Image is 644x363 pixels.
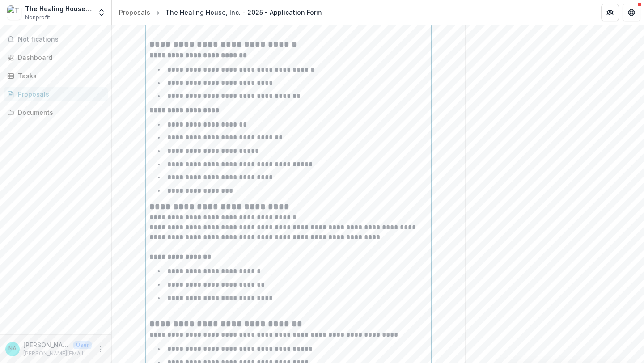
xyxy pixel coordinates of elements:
[73,341,92,349] p: User
[115,6,154,19] a: Proposals
[18,89,101,99] div: Proposals
[95,344,106,355] button: More
[4,105,108,120] a: Documents
[25,4,92,13] div: The Healing House, Inc.
[95,4,108,21] button: Open entity switcher
[23,350,92,358] p: [PERSON_NAME][EMAIL_ADDRESS][PERSON_NAME][DOMAIN_NAME]
[601,4,619,21] button: Partners
[115,6,325,19] nav: breadcrumb
[18,71,101,80] div: Tasks
[7,5,21,20] img: The Healing House, Inc.
[4,87,108,101] a: Proposals
[18,53,101,62] div: Dashboard
[4,32,108,46] button: Notifications
[18,108,101,117] div: Documents
[25,13,50,21] span: Nonprofit
[165,8,322,17] div: The Healing House, Inc. - 2025 - Application Form
[623,4,640,21] button: Get Help
[4,68,108,83] a: Tasks
[18,36,104,43] span: Notifications
[119,8,150,17] div: Proposals
[8,346,17,352] div: Nakia Austin
[23,340,70,350] p: [PERSON_NAME]
[4,50,108,65] a: Dashboard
